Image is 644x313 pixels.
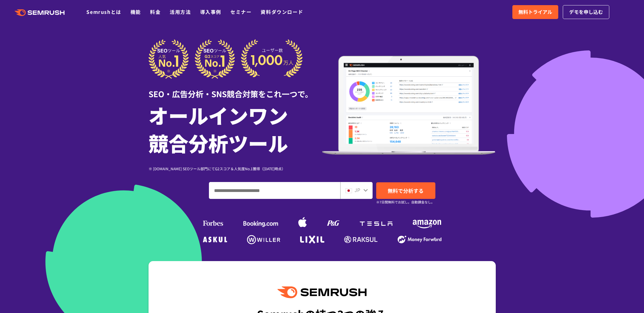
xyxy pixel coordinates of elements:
small: ※7日間無料でお試し。自動課金なし。 [376,199,434,205]
span: デモを申し込む [569,8,603,16]
a: セミナー [230,8,252,15]
a: デモを申し込む [563,5,609,19]
span: 無料で分析する [388,187,424,194]
input: ドメイン、キーワードまたはURLを入力してください [209,182,340,199]
a: 資料ダウンロード [261,8,303,15]
span: JP [354,186,360,193]
h1: オールインワン 競合分析ツール [149,101,322,157]
div: ※ [DOMAIN_NAME] SEOツール部門にてG2スコア＆人気度No.1獲得（[DATE]時点） [149,166,322,171]
a: Semrushとは [86,8,121,15]
a: 無料トライアル [512,5,558,19]
span: 無料トライアル [518,8,552,16]
a: 無料で分析する [376,182,435,199]
a: 活用方法 [170,8,191,15]
img: Semrush [277,286,366,298]
div: SEO・広告分析・SNS競合対策をこれ一つで。 [149,79,322,100]
a: 料金 [150,8,161,15]
a: 導入事例 [200,8,221,15]
a: 機能 [130,8,141,15]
